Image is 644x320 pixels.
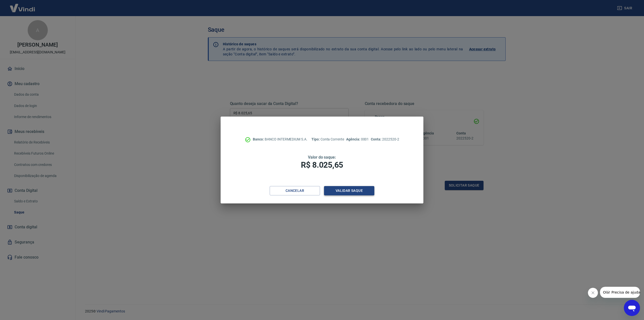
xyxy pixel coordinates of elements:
[253,137,265,141] span: Banco:
[253,137,307,142] p: BANCO INTERMEDIUM S.A.
[301,160,343,170] span: R$ 8.025,65
[311,137,320,141] span: Tipo:
[588,288,598,298] iframe: Close message
[600,287,640,298] iframe: Message from company
[624,300,640,316] iframe: Button to launch messaging window
[270,186,320,195] button: Cancelar
[311,137,344,142] p: Conta Corrente
[346,137,369,142] p: 0001
[371,137,382,141] span: Conta:
[371,137,399,142] p: 2022520-2
[3,4,42,8] span: Olá! Precisa de ajuda?
[308,155,336,160] span: Valor do saque:
[346,137,361,141] span: Agência:
[324,186,374,195] button: Validar saque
